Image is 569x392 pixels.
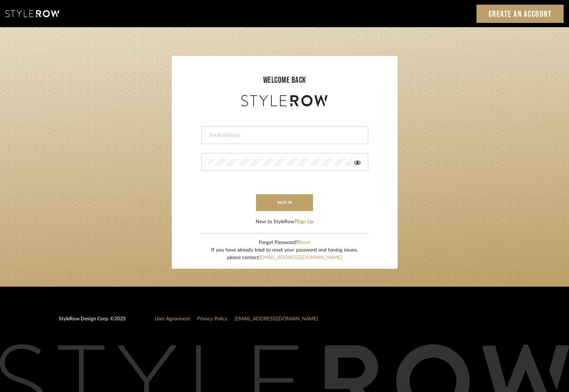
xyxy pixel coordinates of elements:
[476,5,564,23] a: Create an Account
[298,239,310,247] button: Reset
[211,239,358,247] div: Forgot Password?
[155,316,190,321] a: User Agreement
[179,74,390,87] div: welcome back
[297,218,314,226] button: Sign Up
[211,247,358,262] div: If you have already tried to reset your password and having issues, please contact
[209,132,359,139] input: Email Address
[234,316,318,321] a: [EMAIL_ADDRESS][DOMAIN_NAME]
[256,218,314,226] div: New to StyleRow?
[197,316,227,321] a: Privacy Policy
[259,255,342,260] a: [EMAIL_ADDRESS][DOMAIN_NAME]
[59,315,126,329] div: StyleRow Design Corp. ©2025
[256,194,313,211] button: sign in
